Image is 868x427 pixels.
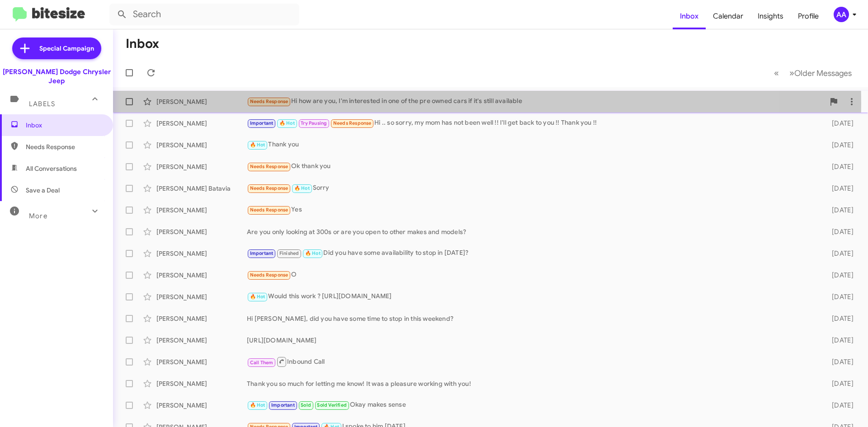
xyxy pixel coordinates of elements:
[247,379,817,388] div: Thank you so much for letting me know! It was a pleasure working with you!
[333,120,372,126] span: Needs Response
[250,164,288,169] span: Needs Response
[301,402,311,408] span: Sold
[250,250,274,256] span: Important
[250,142,265,148] span: 🔥 Hot
[784,64,857,82] button: Next
[26,121,103,130] span: Inbox
[774,67,779,79] span: «
[271,402,295,408] span: Important
[26,142,103,151] span: Needs Response
[817,292,861,301] div: [DATE]
[317,402,347,408] span: Sold Verified
[126,37,159,51] h1: Inbox
[156,184,247,193] div: [PERSON_NAME] Batavia
[247,205,817,215] div: Yes
[769,64,784,82] button: Previous
[817,401,861,410] div: [DATE]
[250,207,288,213] span: Needs Response
[156,162,247,171] div: [PERSON_NAME]
[789,67,794,79] span: »
[156,97,247,106] div: [PERSON_NAME]
[156,227,247,236] div: [PERSON_NAME]
[817,227,861,236] div: [DATE]
[247,356,817,367] div: Inbound Call
[247,270,817,280] div: O
[247,96,825,107] div: Hi how are you, I'm interested in one of the pre owned cars if it's still available
[706,3,750,29] a: Calendar
[791,3,826,29] a: Profile
[817,249,861,258] div: [DATE]
[817,379,861,388] div: [DATE]
[834,7,849,22] div: AA
[817,336,861,345] div: [DATE]
[673,3,706,29] a: Inbox
[817,184,861,193] div: [DATE]
[156,314,247,323] div: [PERSON_NAME]
[156,271,247,280] div: [PERSON_NAME]
[156,292,247,301] div: [PERSON_NAME]
[305,250,321,256] span: 🔥 Hot
[817,271,861,280] div: [DATE]
[250,272,288,278] span: Needs Response
[39,44,94,53] span: Special Campaign
[109,4,299,25] input: Search
[279,250,299,256] span: Finished
[247,336,817,345] div: [URL][DOMAIN_NAME]
[247,183,817,193] div: Sorry
[247,400,817,410] div: Okay makes sense
[156,119,247,128] div: [PERSON_NAME]
[247,248,817,258] div: Did you have some availability to stop in [DATE]?
[817,206,861,215] div: [DATE]
[250,120,274,126] span: Important
[12,38,101,59] a: Special Campaign
[247,118,817,128] div: Hi .. so sorry, my mom has not been well !! I'll get back to you !! Thank you !!
[817,162,861,171] div: [DATE]
[294,185,310,191] span: 🔥 Hot
[250,360,274,366] span: Call Them
[250,402,265,408] span: 🔥 Hot
[247,161,817,172] div: Ok thank you
[29,100,55,108] span: Labels
[29,212,47,220] span: More
[247,140,817,150] div: Thank you
[250,294,265,300] span: 🔥 Hot
[817,357,861,366] div: [DATE]
[247,314,817,323] div: Hi [PERSON_NAME], did you have some time to stop in this weekend?
[250,99,288,104] span: Needs Response
[750,3,791,29] a: Insights
[817,119,861,128] div: [DATE]
[279,120,295,126] span: 🔥 Hot
[156,379,247,388] div: [PERSON_NAME]
[794,68,852,78] span: Older Messages
[817,141,861,150] div: [DATE]
[26,164,77,173] span: All Conversations
[250,185,288,191] span: Needs Response
[156,401,247,410] div: [PERSON_NAME]
[156,141,247,150] div: [PERSON_NAME]
[156,206,247,215] div: [PERSON_NAME]
[247,227,817,236] div: Are you only looking at 300s or are you open to other makes and models?
[817,314,861,323] div: [DATE]
[826,7,858,22] button: AA
[156,336,247,345] div: [PERSON_NAME]
[26,186,60,195] span: Save a Deal
[156,249,247,258] div: [PERSON_NAME]
[247,291,817,302] div: Would this work ? [URL][DOMAIN_NAME]
[769,64,857,82] nav: Page navigation example
[156,357,247,366] div: [PERSON_NAME]
[301,120,327,126] span: Try Pausing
